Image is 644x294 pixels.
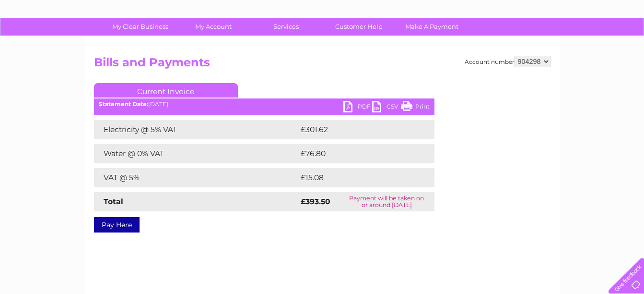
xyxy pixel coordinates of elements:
[339,192,434,211] td: Payment will be taken on or around [DATE]
[94,217,140,233] a: Pay Here
[499,41,520,48] a: Energy
[463,5,529,17] a: 0333 014 3131
[94,144,298,163] td: Water @ 0% VAT
[298,168,414,187] td: £15.08
[94,120,298,139] td: Electricity @ 5% VAT
[319,18,398,36] a: Customer Help
[465,56,550,67] div: Account number
[174,18,253,36] a: My Account
[94,101,434,108] div: [DATE]
[101,18,180,36] a: My Clear Business
[526,41,555,48] a: Telecoms
[612,41,635,48] a: Log out
[475,41,493,48] a: Water
[392,18,471,36] a: Make A Payment
[580,41,604,48] a: Contact
[298,144,416,163] td: £76.80
[343,101,372,115] a: PDF
[104,197,123,206] strong: Total
[94,168,298,187] td: VAT @ 5%
[94,56,550,74] h2: Bills and Payments
[298,120,417,139] td: £301.62
[23,25,71,54] img: logo.png
[96,5,549,47] div: Clear Business is a trading name of Verastar Limited (registered in [GEOGRAPHIC_DATA] No. 3667643...
[401,101,430,115] a: Print
[372,101,401,115] a: CSV
[246,18,326,36] a: Services
[561,41,574,48] a: Blog
[94,83,238,98] a: Current Invoice
[99,100,148,108] b: Statement Date:
[301,197,330,206] strong: £393.50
